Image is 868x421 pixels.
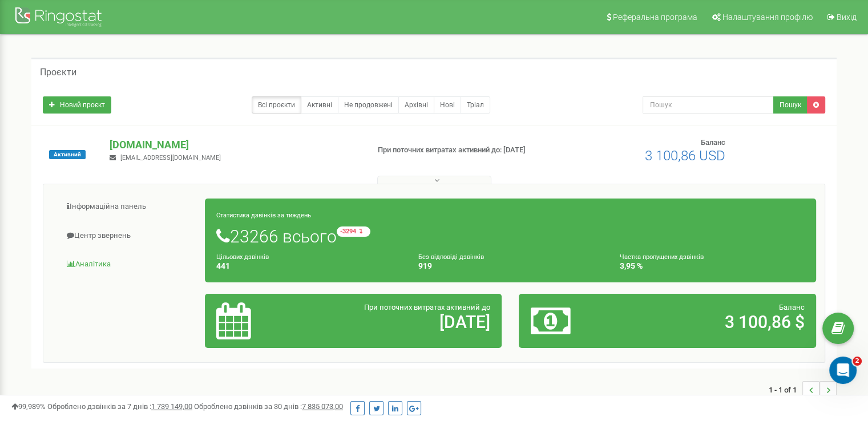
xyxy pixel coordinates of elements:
[613,13,697,22] span: Реферальна програма
[52,193,205,221] a: Інформаційна панель
[252,96,301,114] a: Всі проєкти
[461,96,490,114] a: Тріал
[779,303,805,311] span: Баланс
[434,96,461,114] a: Нові
[853,357,862,366] span: 2
[52,250,205,278] a: Аналiтика
[216,226,805,246] h1: 23266 всього
[216,262,401,270] h4: 441
[47,402,192,411] span: Оброблено дзвінків за 7 днів :
[645,148,725,164] span: 3 100,86 USD
[620,253,704,261] small: Частка пропущених дзвінків
[418,253,484,261] small: Без відповіді дзвінків
[301,96,338,114] a: Активні
[216,212,311,219] small: Статистика дзвінків за тиждень
[151,402,192,411] u: 1 739 149,00
[216,253,269,261] small: Цільових дзвінків
[378,145,560,156] p: При поточних витратах активний до: [DATE]
[620,262,805,270] h4: 3,95 %
[49,150,86,159] span: Активний
[194,402,343,411] span: Оброблено дзвінків за 30 днів :
[628,313,805,331] h2: 3 100,86 $
[398,96,434,114] a: Архівні
[773,96,808,114] button: Пошук
[829,357,857,384] iframe: Intercom live chat
[338,96,399,114] a: Не продовжені
[313,313,490,331] h2: [DATE]
[643,96,774,114] input: Пошук
[43,96,111,114] a: Новий проєкт
[337,226,370,237] small: -3294
[418,262,603,270] h4: 919
[769,381,802,398] span: 1 - 1 of 1
[120,154,221,161] span: [EMAIL_ADDRESS][DOMAIN_NAME]
[701,138,725,147] span: Баланс
[302,402,343,411] u: 7 835 073,00
[364,303,490,311] span: При поточних витратах активний до
[837,13,857,22] span: Вихід
[40,67,76,78] h5: Проєкти
[52,222,205,250] a: Центр звернень
[11,402,46,411] span: 99,989%
[722,13,813,22] span: Налаштування профілю
[110,137,359,152] p: [DOMAIN_NAME]
[769,370,837,410] nav: ...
